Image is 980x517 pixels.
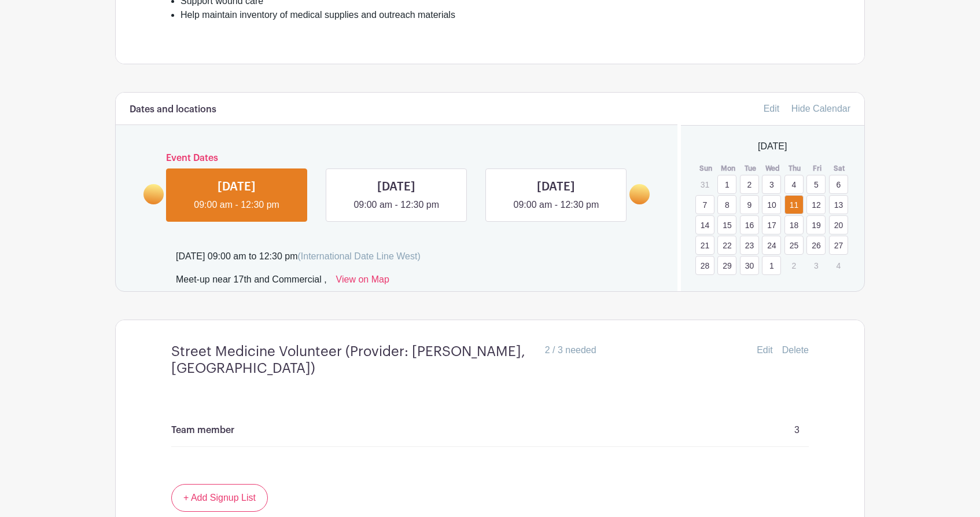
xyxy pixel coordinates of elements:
h4: Street Medicine Volunteer (Provider: [PERSON_NAME], [GEOGRAPHIC_DATA]) [171,343,536,377]
p: Team member [171,423,234,437]
div: Meet-up near 17th and Commercial , [176,273,327,291]
a: 28 [695,256,714,275]
a: 19 [806,215,826,234]
a: 21 [695,236,714,255]
span: (International Date Line West) [297,251,420,261]
a: + Add Signup List [171,484,268,512]
th: Thu [784,163,806,174]
a: 12 [806,195,826,214]
a: 3 [762,175,781,194]
p: 2 [784,256,804,274]
a: 14 [695,215,714,234]
th: Tue [739,163,762,174]
p: 3 [806,256,826,274]
th: Wed [761,163,784,174]
a: Delete [782,343,809,357]
a: 15 [717,215,736,234]
a: 16 [740,215,759,234]
a: 10 [762,195,781,214]
th: Mon [717,163,739,174]
a: 6 [829,175,848,194]
a: 11 [784,195,804,214]
a: 26 [806,236,826,255]
a: 25 [784,236,804,255]
h6: Dates and locations [130,104,216,115]
a: 8 [717,195,736,214]
p: 3 [794,423,800,437]
a: 2 [740,175,759,194]
p: 4 [829,256,848,274]
a: 17 [762,215,781,234]
a: 7 [695,195,714,214]
a: Edit [757,343,773,357]
a: 30 [740,256,759,275]
a: 27 [829,236,848,255]
a: View on Map [336,273,389,291]
a: 20 [829,215,848,234]
h6: Event Dates [164,153,629,164]
a: Edit [764,99,780,118]
th: Fri [806,163,828,174]
th: Sat [828,163,851,174]
div: 2 / 3 needed [545,343,596,357]
p: 31 [695,175,714,193]
a: 9 [740,195,759,214]
a: 24 [762,236,781,255]
li: Help maintain inventory of medical supplies and outreach materials [180,8,809,22]
div: [DATE] 09:00 am to 12:30 pm [176,250,421,263]
a: 5 [806,175,826,194]
a: 18 [784,215,804,234]
a: 13 [829,195,848,214]
a: 29 [717,256,736,275]
th: Sun [695,163,717,174]
a: Hide Calendar [791,104,850,113]
a: 1 [762,256,781,275]
a: 22 [717,236,736,255]
a: 1 [717,175,736,194]
a: 23 [740,236,759,255]
span: [DATE] [758,140,787,153]
a: 4 [784,175,804,194]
